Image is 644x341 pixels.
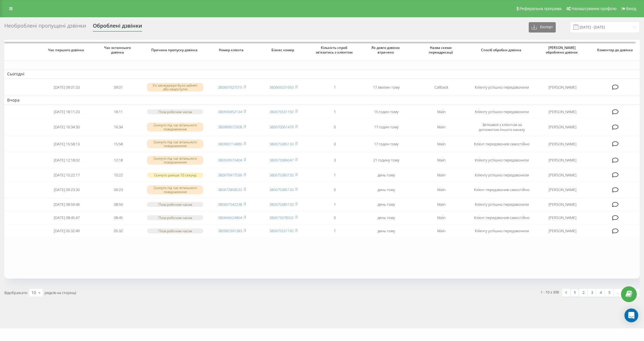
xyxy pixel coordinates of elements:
span: [PERSON_NAME] оброблено дзвінок [539,45,586,54]
td: [DATE] 05:32:49 [41,225,93,237]
td: 17 годин тому [361,119,412,135]
td: 1 [309,106,361,118]
a: 380982391383 [218,228,242,233]
div: Скинуто під час вітального повідомлення [147,185,204,194]
div: Open Intercom Messenger [624,308,638,322]
div: Поза робочим часом [147,215,204,220]
span: Відображати [4,290,27,295]
td: 0 [309,136,361,152]
td: 1 [309,225,361,237]
div: Поза робочим часом [147,228,204,233]
td: [DATE] 12:18:02 [41,153,93,168]
td: день тому [361,182,412,197]
span: Час першого дзвінка [46,48,87,52]
div: Поза робочим часом [147,202,204,207]
td: Клієнту успішно передзвонили [471,106,533,118]
a: 380667927015 [218,85,242,90]
td: Callback [412,80,471,95]
td: [DATE] 09:23:30 [41,182,93,197]
td: 05:32 [93,225,144,237]
td: 08:45 [93,212,144,224]
td: день тому [361,212,412,224]
span: рядків на сторінці [45,290,76,295]
td: Main [412,153,471,168]
td: 1 [309,80,361,95]
a: 380666624864 [218,215,242,220]
td: день тому [361,169,412,181]
td: [PERSON_NAME] [533,136,592,152]
td: [PERSON_NAME] [533,80,592,95]
a: 380509573404 [218,157,242,163]
span: Спосіб обробки дзвінка [476,48,527,52]
div: Поза робочим часом [147,109,204,114]
td: [PERSON_NAME] [533,225,592,237]
a: 2 [579,289,588,297]
td: Main [412,169,471,181]
a: 3 [588,289,596,297]
a: 380673378502 [269,215,294,220]
a: 1 [570,289,579,297]
td: Клієнту успішно передзвонили [471,169,533,181]
div: Необроблені пропущені дзвінки [4,23,86,32]
td: [DATE] 15:58:13 [41,136,93,152]
td: день тому [361,199,412,211]
td: 17 годин тому [361,136,412,152]
td: 21 годину тому [361,153,412,168]
div: … [614,289,622,297]
td: Клієнту успішно передзвонили [471,225,533,237]
td: день тому [361,225,412,237]
td: 1 [309,169,361,181]
td: Main [412,212,471,224]
td: [PERSON_NAME] [533,106,592,118]
td: 09:01 [93,80,144,95]
a: 380983114880 [218,141,242,146]
td: 15 годин тому [361,106,412,118]
a: 380665031650 [269,85,294,90]
td: [PERSON_NAME] [533,153,592,168]
div: Скинуто під час вітального повідомлення [147,156,204,165]
span: Налаштування профілю [572,6,616,11]
td: Клієнт передзвонив самостійно [471,212,533,224]
a: 380675385133 [269,187,294,192]
td: Main [412,136,471,152]
span: Назва схеми переадресації [417,45,465,54]
div: Оброблені дзвінки [93,23,142,32]
span: Номер клієнта [212,48,253,52]
span: Причина пропуску дзвінка [149,48,200,52]
td: 17 хвилин тому [361,80,412,95]
td: 0 [309,182,361,197]
span: Коментар до дзвінка [597,48,635,52]
a: 380667542238 [218,202,242,207]
td: Вчора [4,96,640,104]
a: 4 [596,289,605,297]
td: Клієнту успішно передзвонили [471,153,533,168]
td: [DATE] 08:59:46 [41,199,93,211]
a: 380675385133 [269,202,294,207]
td: Сьогодні [4,70,640,78]
span: Кількість спроб зв'язатись з клієнтом [314,45,355,54]
span: Вихід [626,6,636,11]
a: 380670061479 [269,124,294,129]
a: 380989672908 [218,124,242,129]
td: [DATE] 18:11:23 [41,106,93,118]
td: [PERSON_NAME] [533,182,592,197]
td: 0 [309,212,361,224]
td: Main [412,106,471,118]
td: Клієнту успішно передзвонили [471,80,533,95]
td: [DATE] 10:22:17 [41,169,93,181]
a: 380675385133 [269,141,294,146]
td: 12:18 [93,153,144,168]
a: 380939452134 [218,109,242,114]
td: [PERSON_NAME] [533,199,592,211]
td: Клієнт передзвонив самостійно [471,182,533,197]
td: Main [412,182,471,197]
div: Усі менеджери були зайняті або недоступні [147,83,204,92]
td: [DATE] 16:34:30 [41,119,93,135]
a: 380979477036 [218,172,242,178]
span: Реферальна програма [520,6,562,11]
div: 1 - 10 з 398 [540,289,559,295]
td: [PERSON_NAME] [533,212,592,224]
td: Main [412,119,471,135]
a: 5 [605,289,614,297]
td: 08:59 [93,199,144,211]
